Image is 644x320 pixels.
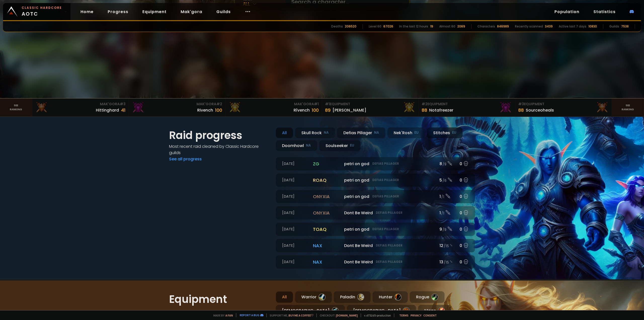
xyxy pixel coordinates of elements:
[276,206,475,220] a: [DATE]onyxiaDont Be WeirdDefias Pillager1 /10
[225,98,322,117] a: Mak'Gora#1Rîvench100
[369,24,381,29] div: Level 60
[266,313,313,317] span: Support me,
[276,255,475,269] a: [DATE]naxDont Be WeirdDefias Pillager13 /150
[518,101,609,107] div: Equipment
[399,313,409,317] a: Terms
[325,107,331,114] div: 89
[337,127,385,138] div: Defias Pillager
[132,101,222,107] div: Mak'Gora
[289,313,313,317] a: Buy me a coffee
[243,1,285,7] div: All
[545,24,553,29] div: 3439
[120,101,126,106] span: # 3
[169,127,270,143] h1: Raid progress
[312,107,319,114] div: 100
[325,101,330,106] span: # 1
[169,156,202,162] a: See all progress
[276,291,293,303] div: All
[104,7,132,17] a: Progress
[334,291,371,303] div: Paladin
[295,127,335,138] div: Skull Rock
[423,313,437,317] a: Consent
[427,127,463,138] div: Stitches
[331,24,343,29] div: Deaths
[497,24,509,29] div: 846989
[422,107,427,114] div: 88
[429,107,453,113] div: Notafreezer
[169,143,270,156] h4: Most recent raid cleaned by Classic Hardcore guilds
[276,223,475,236] a: [DATE]toaqpetri on godDefias Pillager9 /90
[276,305,345,316] div: [DEMOGRAPHIC_DATA]
[215,107,222,114] div: 100
[361,313,391,317] span: v. d752d5 - production
[387,127,425,138] div: Nek'Rosh
[177,7,206,17] a: Mak'gora
[76,7,98,17] a: Home
[430,24,433,29] div: 19
[225,313,233,317] a: a fan
[373,291,408,303] div: Hunter
[22,6,62,10] small: Classic Hardcore
[197,107,213,113] div: Rivench
[345,24,356,29] div: 206520
[324,130,329,135] small: NA
[316,313,358,317] span: Checkout
[559,24,586,29] div: Active last 7 days
[276,127,293,138] div: All
[550,7,583,17] a: Population
[295,291,332,303] div: Warrior
[216,101,222,106] span: # 2
[612,98,644,117] a: Seeranking
[212,7,235,17] a: Guilds
[210,313,233,317] span: Made by
[588,24,597,29] div: 10830
[452,130,456,135] small: EU
[411,313,421,317] a: Privacy
[422,101,512,107] div: Equipment
[319,140,360,151] div: Soulseeker
[138,7,171,17] a: Equipment
[439,24,455,29] div: Almost 60
[515,24,543,29] div: Recently scanned
[336,313,358,317] a: [DOMAIN_NAME]
[228,101,319,107] div: Mak'Gora
[457,24,465,29] div: 2069
[314,101,319,106] span: # 1
[276,173,475,187] a: [DATE]roaqpetri on godDefias Pillager5 /60
[399,24,428,29] div: In the last 12 hours
[306,143,311,148] small: NA
[419,98,515,117] a: #2Equipment88Notafreezer
[383,24,393,29] div: 67026
[422,101,427,106] span: # 2
[418,305,451,316] div: Mage
[322,98,419,117] a: #1Equipment89[PERSON_NAME]
[276,140,317,151] div: Doomhowl
[294,107,310,113] div: Rîvench
[515,98,612,117] a: #3Equipment88Sourceoheals
[609,24,619,29] div: Guilds
[121,107,126,114] div: 41
[276,190,475,203] a: [DATE]onyxiapetri on godDefias Pillager1 /10
[276,239,475,252] a: [DATE]naxDont Be WeirdDefias Pillager12 /150
[589,7,620,17] a: Statistics
[526,107,554,113] div: Sourceoheals
[350,143,354,148] small: EU
[518,101,524,106] span: # 3
[333,107,366,113] div: [PERSON_NAME]
[3,3,70,20] a: Classic HardcoreAOTC
[240,313,259,317] a: Report a bug
[276,157,475,170] a: [DATE]zgpetri on godDefias Pillager8 /90
[621,24,629,29] div: 7538
[347,305,416,316] div: [DEMOGRAPHIC_DATA]
[518,107,524,114] div: 88
[96,107,119,113] div: Hittinghard
[374,130,379,135] small: NA
[129,98,225,117] a: Mak'Gora#2Rivench100
[35,101,126,107] div: Mak'Gora
[410,291,445,303] div: Rogue
[32,98,129,117] a: Mak'Gora#3Hittinghard41
[414,130,419,135] small: EU
[477,24,495,29] div: Characters
[325,101,415,107] div: Equipment
[22,6,62,18] span: AOTC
